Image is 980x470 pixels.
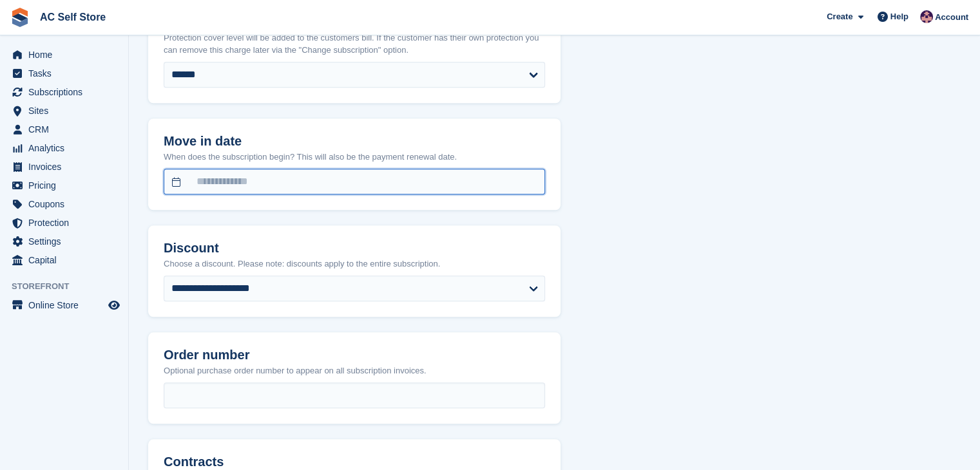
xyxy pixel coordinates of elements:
span: Pricing [28,176,106,194]
p: Choose a discount. Please note: discounts apply to the entire subscription. [164,258,545,270]
a: Preview store [106,297,122,313]
a: AC Self Store [35,6,111,28]
span: Online Store [28,296,106,314]
img: stora-icon-8386f47178a22dfd0bd8f6a31ec36ba5ce8667c1dd55bd0f319d3a0aa187defe.svg [10,8,30,27]
a: menu [6,102,122,120]
a: menu [6,158,122,176]
span: Invoices [28,158,106,176]
p: Optional purchase order number to appear on all subscription invoices. [164,364,545,377]
a: menu [6,120,122,138]
h2: Order number [164,348,545,362]
span: Analytics [28,139,106,157]
span: Coupons [28,195,106,213]
a: menu [6,64,122,82]
span: Home [28,46,106,64]
a: menu [6,176,122,194]
a: menu [6,139,122,157]
p: When does the subscription begin? This will also be the payment renewal date. [164,151,545,164]
span: Storefront [12,280,128,293]
span: Create [827,10,852,23]
h2: Move in date [164,134,545,149]
span: Tasks [28,64,106,82]
span: Sites [28,102,106,120]
a: menu [6,214,122,232]
a: menu [6,251,122,269]
a: menu [6,195,122,213]
img: Ted Cox [920,10,933,23]
a: menu [6,232,122,250]
span: Protection [28,214,106,232]
span: Capital [28,251,106,269]
span: Help [890,10,908,23]
span: Settings [28,232,106,250]
p: Please specify how much it would cost to replace the value of the items being stored. The relevan... [164,19,545,57]
span: Account [935,11,968,24]
span: Subscriptions [28,83,106,101]
a: menu [6,296,122,314]
h2: Contracts [164,455,545,469]
h2: Discount [164,241,545,256]
span: CRM [28,120,106,138]
a: menu [6,83,122,101]
a: menu [6,46,122,64]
